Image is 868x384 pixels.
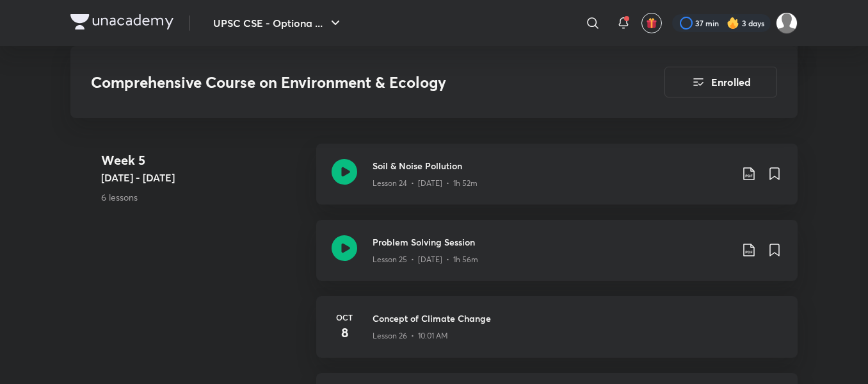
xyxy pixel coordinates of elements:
[316,144,798,220] a: Soil & Noise PollutionLesson 24 • [DATE] • 1h 52m
[373,312,782,325] h3: Concept of Climate Change
[373,254,478,265] p: Lesson 25 • [DATE] • 1h 56m
[332,312,357,323] h6: Oct
[373,330,448,342] p: Lesson 26 • 10:01 AM
[332,323,357,342] h4: 8
[316,220,798,296] a: Problem Solving SessionLesson 25 • [DATE] • 1h 56m
[373,235,731,249] h3: Problem Solving Session
[205,10,351,36] button: UPSC CSE - Optiona ...
[101,190,306,204] p: 6 lessons
[646,17,657,29] img: avatar
[316,296,798,373] a: Oct8Concept of Climate ChangeLesson 26 • 10:01 AM
[641,13,662,33] button: avatar
[373,178,478,189] p: Lesson 24 • [DATE] • 1h 52m
[373,159,731,172] h3: Soil & Noise Pollution
[101,170,306,185] h5: [DATE] - [DATE]
[70,14,173,33] a: Company Logo
[727,17,739,29] img: streak
[70,14,173,29] img: Company Logo
[776,12,798,34] img: Gayatri L
[101,151,306,170] h4: Week 5
[664,67,777,97] button: Enrolled
[91,73,592,92] h3: Comprehensive Course on Environment & Ecology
